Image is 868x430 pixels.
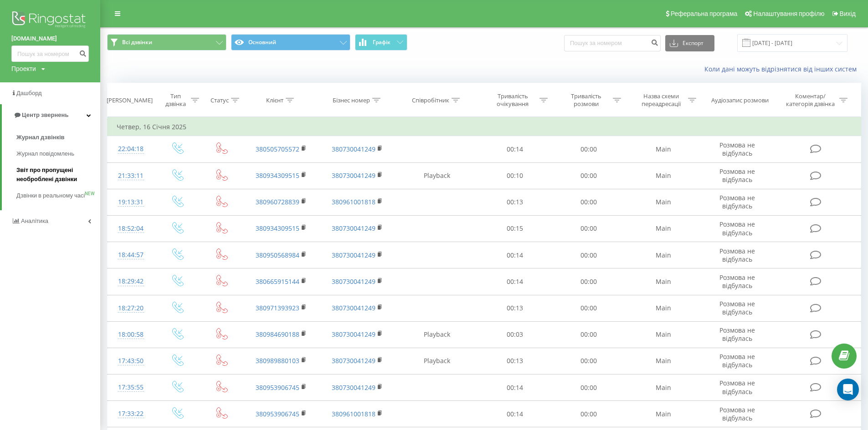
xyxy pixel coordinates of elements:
a: 380730041249 [332,224,375,233]
span: Графік [373,39,390,46]
div: 18:27:20 [117,299,145,317]
td: 00:00 [552,401,625,427]
div: 17:43:50 [117,352,145,370]
span: Розмова не відбулась [719,141,755,157]
td: 00:00 [552,242,625,268]
a: Дзвінки в реальному часіNEW [16,187,100,204]
span: Аналiтика [21,218,48,224]
td: Playback [395,162,478,189]
td: Main [625,295,702,321]
input: Пошук за номером [11,46,89,62]
td: 00:00 [552,321,625,348]
span: Звіт про пропущені необроблені дзвінки [16,166,96,184]
span: Налаштування профілю [753,10,824,17]
td: 00:00 [552,215,625,242]
a: 380934309515 [256,171,299,180]
img: Ringostat logo [11,9,89,32]
span: Дзвінки в реальному часі [16,191,85,200]
a: 380730041249 [332,251,375,259]
td: 00:14 [478,401,551,427]
a: 380665915144 [256,277,299,286]
div: Бізнес номер [333,96,370,104]
span: Розмова не відбулась [719,220,755,237]
a: 380730041249 [332,383,375,392]
a: 380960728839 [256,197,299,206]
a: 380989880103 [256,356,299,365]
td: 00:10 [478,162,551,189]
a: 380950568984 [256,251,299,259]
span: Розмова не відбулась [719,379,755,395]
td: 00:00 [552,189,625,215]
span: Розмова не відбулась [719,167,755,184]
span: Розмова не відбулась [719,326,755,343]
td: Main [625,189,702,215]
span: Розмова не відбулась [719,193,755,210]
button: Експорт [665,35,714,51]
td: 00:13 [478,295,551,321]
span: Розмова не відбулась [719,405,755,422]
td: Четвер, 16 Січня 2025 [108,118,861,136]
td: Main [625,321,702,348]
td: Main [625,401,702,427]
td: Main [625,242,702,268]
a: 380961001818 [332,197,375,206]
td: 00:14 [478,242,551,268]
div: Проекти [11,64,36,73]
a: 380934309515 [256,224,299,233]
div: 18:52:04 [117,220,145,238]
button: Основний [231,34,350,51]
div: 21:33:11 [117,167,145,185]
span: Журнал повідомлень [16,149,74,158]
a: 380953906745 [256,383,299,392]
span: Центр звернень [22,111,68,118]
td: 00:00 [552,295,625,321]
span: Всі дзвінки [122,39,152,46]
a: Центр звернень [2,104,100,126]
a: Коли дані можуть відрізнятися вiд інших систем [704,65,861,73]
div: Коментар/категорія дзвінка [784,92,837,108]
div: Open Intercom Messenger [837,379,859,400]
div: 18:29:42 [117,273,145,290]
td: 00:00 [552,374,625,401]
div: 19:13:31 [117,193,145,211]
a: 380730041249 [332,330,375,339]
button: Графік [355,34,407,51]
input: Пошук за номером [564,35,661,51]
div: Тривалість розмови [562,92,611,108]
button: Всі дзвінки [107,34,226,51]
div: Тривалість очікування [488,92,537,108]
div: Аудіозапис розмови [711,96,769,104]
td: 00:14 [478,136,551,162]
td: Main [625,215,702,242]
a: 380971393923 [256,304,299,312]
div: Співробітник [412,96,449,104]
div: 17:35:55 [117,379,145,396]
div: Тип дзвінка [163,92,189,108]
td: 00:13 [478,189,551,215]
a: 380961001818 [332,410,375,418]
td: 00:14 [478,268,551,295]
td: Playback [395,321,478,348]
td: Main [625,136,702,162]
a: 380730041249 [332,145,375,153]
a: 380984690188 [256,330,299,339]
a: Журнал повідомлень [16,146,100,162]
td: 00:00 [552,268,625,295]
span: Реферальна програма [671,10,738,17]
span: Вихід [840,10,856,17]
td: 00:00 [552,162,625,189]
div: Статус [211,96,229,104]
div: 18:44:57 [117,246,145,264]
a: 380953906745 [256,410,299,418]
td: 00:00 [552,348,625,374]
td: 00:13 [478,348,551,374]
a: Звіт про пропущені необроблені дзвінки [16,162,100,187]
td: 00:00 [552,136,625,162]
a: Журнал дзвінків [16,129,100,146]
a: 380730041249 [332,356,375,365]
td: 00:14 [478,374,551,401]
a: 380505705572 [256,145,299,153]
span: Розмова не відбулась [719,273,755,290]
td: 00:03 [478,321,551,348]
span: Журнал дзвінків [16,133,65,142]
